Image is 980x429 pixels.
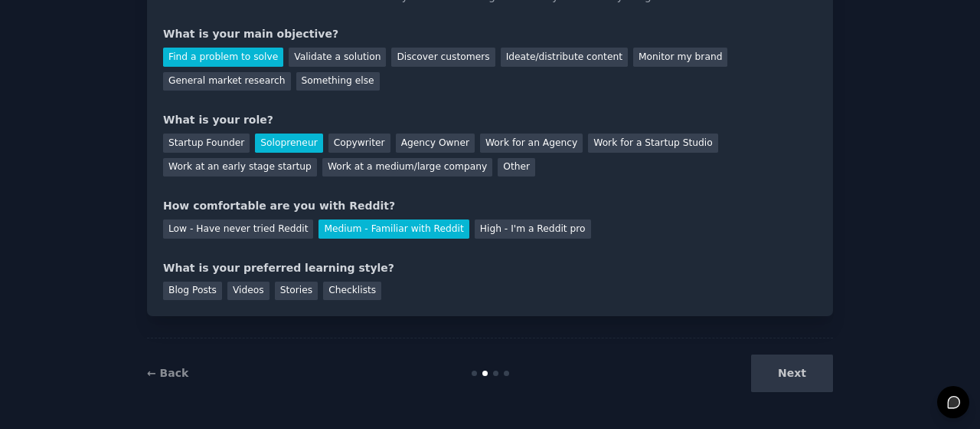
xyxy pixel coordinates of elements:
[475,219,591,239] div: High - I'm a Reddit pro
[163,72,291,91] div: General market research
[163,112,817,128] div: What is your role?
[318,219,469,239] div: Medium - Familiar with Reddit
[147,367,188,379] a: ← Back
[227,282,269,301] div: Videos
[275,282,318,301] div: Stories
[296,72,380,91] div: Something else
[322,158,492,177] div: Work at a medium/large company
[163,158,317,177] div: Work at an early stage startup
[163,198,817,214] div: How comfortable are you with Reddit?
[396,134,475,153] div: Agency Owner
[323,282,381,301] div: Checklists
[289,48,386,67] div: Validate a solution
[633,48,727,67] div: Monitor my brand
[163,48,283,67] div: Find a problem to solve
[498,158,535,177] div: Other
[163,26,817,42] div: What is your main objective?
[255,134,322,153] div: Solopreneur
[480,134,583,153] div: Work for an Agency
[588,134,717,153] div: Work for a Startup Studio
[163,219,313,239] div: Low - Have never tried Reddit
[163,134,250,153] div: Startup Founder
[163,260,817,276] div: What is your preferred learning style?
[501,48,628,67] div: Ideate/distribute content
[328,134,390,153] div: Copywriter
[163,282,222,301] div: Blog Posts
[391,48,495,67] div: Discover customers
